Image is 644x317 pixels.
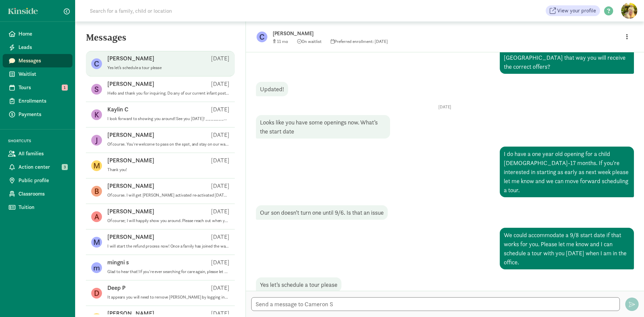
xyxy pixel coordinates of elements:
figure: D [91,288,102,299]
p: [DATE] [211,131,229,139]
p: Deep P [107,284,125,292]
p: [DATE] [211,207,229,215]
figure: C [91,58,102,69]
span: Action center [18,163,67,171]
span: Home [18,30,67,38]
span: 1 [62,85,68,91]
p: [DATE] [211,105,229,113]
span: Classrooms [18,190,67,198]
span: Messages [18,57,67,65]
p: [DATE] [211,156,229,164]
a: Tuition [3,201,72,214]
a: View your profile [546,5,600,16]
a: Payments [3,108,72,121]
a: Leads [3,41,72,54]
div: Yes let’s schedule a tour please [256,277,341,292]
figure: m [91,262,102,273]
p: [PERSON_NAME] [107,207,154,215]
h5: Messages [75,32,246,48]
figure: A [91,211,102,222]
div: Updated! [256,82,288,96]
figure: S [91,84,102,95]
span: 3 [62,164,68,170]
p: [DATE] [211,233,229,241]
span: Preferred enrollment: [DATE] [331,39,388,44]
p: Yes let’s schedule a tour please [107,65,229,70]
span: Public profile [18,176,67,184]
p: Kaylin C [107,105,128,113]
a: Public profile [3,174,72,187]
figure: K [91,109,102,120]
p: [PERSON_NAME] [107,156,154,164]
div: I do have a one year old opening for a child [DEMOGRAPHIC_DATA]-17 months. If you’re interested i... [500,147,634,197]
p: [DATE] [211,54,229,62]
span: View your profile [557,7,596,15]
figure: M [91,237,102,248]
p: [PERSON_NAME] [107,233,154,241]
p: mingni s [107,258,129,266]
figure: J [91,135,102,146]
span: 11 [277,39,288,44]
span: Leads [18,43,67,51]
a: Waitlist [3,67,72,81]
input: Search for a family, child or location [86,4,274,17]
a: Tours 1 [3,81,72,94]
p: Of course; I will happily show you around. Please reach out when you have a better idea of days a... [107,218,229,223]
p: [PERSON_NAME] [273,29,484,38]
figure: B [91,186,102,197]
p: [PERSON_NAME] [107,131,154,139]
a: Home [3,27,72,41]
p: [DATE] [211,284,229,292]
figure: C [257,32,267,42]
p: [PERSON_NAME] [107,80,154,88]
p: Of course. You're welcome to pass on the spot, and stay on our waitlist. [107,142,229,147]
p: I look forward to showing you around! See you [DATE]! ________________________________ From: Kins... [107,116,229,121]
span: All families [18,150,67,158]
p: [PERSON_NAME] [107,54,154,62]
span: Tours [18,84,67,92]
p: I will start the refund process now! Once a family has joined the waiting list they can open indi... [107,244,229,249]
p: Thank you! [107,167,229,172]
p: [DATE] [256,104,634,110]
p: It appears you will need to remove [PERSON_NAME] by logging into your profile and doing it there.... [107,295,229,300]
a: All families [3,147,72,160]
span: On waitlist [297,39,322,44]
a: Enrollments [3,94,72,108]
div: Our son doesn’t turn one until 9/6. Is that an issue [256,205,388,220]
div: We could accommodate a 9/8 start date if that works for you. Please let me know and I can schedul... [500,228,634,269]
figure: M [91,160,102,171]
p: Glad to hear that! If you're ever searching for care again, please let us know. [107,269,229,274]
p: [DATE] [211,258,229,266]
span: Waitlist [18,70,67,78]
a: Action center 3 [3,160,72,174]
div: Looks like you have some openings now. What’s the start date [256,115,390,139]
a: Classrooms [3,187,72,201]
div: No worries! Can you update the birthday in [GEOGRAPHIC_DATA] that way you will receive the correc... [500,41,634,74]
span: Enrollments [18,97,67,105]
span: Tuition [18,203,67,211]
p: [DATE] [211,182,229,190]
p: [DATE] [211,80,229,88]
p: Of course. I will get [PERSON_NAME] activated re-activated [DATE] then you can log in and edit yo... [107,193,229,198]
a: Messages [3,54,72,67]
span: Payments [18,110,67,118]
p: Hello and thank you for inquiring. Do any of our current infant postings work for your needs? [107,91,229,96]
p: [PERSON_NAME] [107,182,154,190]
